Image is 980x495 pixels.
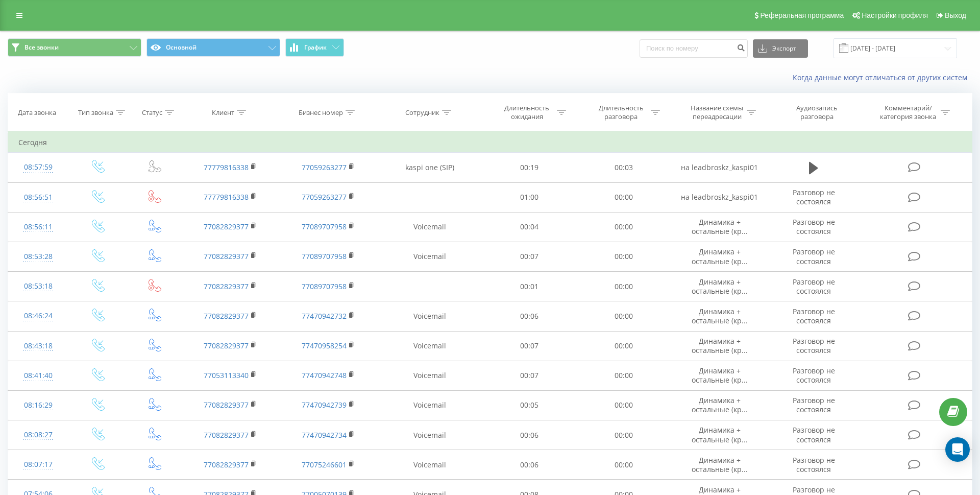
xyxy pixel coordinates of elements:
[793,187,835,206] span: Разговор не состоялся
[482,212,576,242] td: 00:04
[482,331,576,361] td: 00:07
[18,187,58,207] div: 08:56:51
[204,341,249,350] a: 77082829377
[302,281,347,291] a: 77089707958
[640,39,748,58] input: Поиск по номеру
[576,301,670,331] td: 00:00
[302,341,347,350] a: 77470958254
[204,222,249,231] a: 77082829377
[377,450,482,480] td: Voicemail
[377,361,482,390] td: Voicemail
[576,361,670,390] td: 00:00
[692,366,748,385] span: Динамика + остальные (кр...
[793,277,835,296] span: Разговор не состоялся
[576,450,670,480] td: 00:00
[377,242,482,271] td: Voicemail
[692,455,748,474] span: Динамика + остальные (кр...
[692,277,748,296] span: Динамика + остальные (кр...
[299,108,343,117] div: Бизнес номер
[692,307,748,325] span: Динамика + остальные (кр...
[692,425,748,444] span: Динамика + остальные (кр...
[793,455,835,474] span: Разговор не состоялся
[760,11,844,19] span: Реферальная программа
[576,420,670,450] td: 00:00
[204,430,249,440] a: 77082829377
[793,247,835,266] span: Разговор не состоялся
[18,157,58,177] div: 08:57:59
[793,366,835,385] span: Разговор не состоялся
[18,306,58,326] div: 08:46:24
[18,108,56,117] div: Дата звонка
[482,272,576,301] td: 00:01
[302,251,347,261] a: 77089707958
[671,182,769,212] td: на leadbroskz_kaspi01
[8,38,141,57] button: Все звонки
[8,132,972,153] td: Сегодня
[302,192,347,202] a: 77059263277
[377,420,482,450] td: Voicemail
[793,395,835,414] span: Разговор не состоялся
[302,460,347,469] a: 77075246601
[204,311,249,321] a: 77082829377
[862,11,928,19] span: Настройки профиля
[18,366,58,386] div: 08:41:40
[500,104,554,121] div: Длительность ожидания
[594,104,648,121] div: Длительность разговора
[945,11,966,19] span: Выход
[482,242,576,271] td: 00:07
[482,301,576,331] td: 00:06
[302,222,347,231] a: 77089707958
[692,395,748,414] span: Динамика + остальные (кр...
[784,104,850,121] div: Аудиозапись разговора
[945,437,970,462] div: Open Intercom Messenger
[204,281,249,291] a: 77082829377
[692,247,748,266] span: Динамика + остальные (кр...
[690,104,744,121] div: Название схемы переадресации
[304,44,327,51] span: График
[793,425,835,444] span: Разговор не состоялся
[377,331,482,361] td: Voicemail
[692,217,748,236] span: Динамика + остальные (кр...
[18,336,58,356] div: 08:43:18
[78,108,113,117] div: Тип звонка
[302,311,347,321] a: 77470942732
[753,39,808,58] button: Экспорт
[285,38,344,57] button: График
[692,336,748,355] span: Динамика + остальные (кр...
[576,153,670,182] td: 00:03
[204,370,249,380] a: 77053113340
[793,336,835,355] span: Разговор не состоялся
[793,73,972,82] a: Когда данные могут отличаться от других систем
[377,301,482,331] td: Voicemail
[671,153,769,182] td: на leadbroskz_kaspi01
[377,153,482,182] td: kaspi one (SIP)
[18,395,58,415] div: 08:16:29
[377,212,482,242] td: Voicemail
[18,425,58,445] div: 08:08:27
[576,212,670,242] td: 00:00
[482,153,576,182] td: 00:19
[18,217,58,237] div: 08:56:11
[18,247,58,267] div: 08:53:28
[302,370,347,380] a: 77470942748
[18,276,58,296] div: 08:53:18
[482,390,576,420] td: 00:05
[204,400,249,410] a: 77082829377
[576,242,670,271] td: 00:00
[204,460,249,469] a: 77082829377
[302,162,347,172] a: 77059263277
[24,43,59,52] span: Все звонки
[878,104,938,121] div: Комментарий/категория звонка
[482,361,576,390] td: 00:07
[204,251,249,261] a: 77082829377
[204,162,249,172] a: 77779816338
[482,182,576,212] td: 01:00
[576,331,670,361] td: 00:00
[793,217,835,236] span: Разговор не состоялся
[18,455,58,475] div: 08:07:17
[576,182,670,212] td: 00:00
[482,420,576,450] td: 00:06
[302,400,347,410] a: 77470942739
[302,430,347,440] a: 77470942734
[576,390,670,420] td: 00:00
